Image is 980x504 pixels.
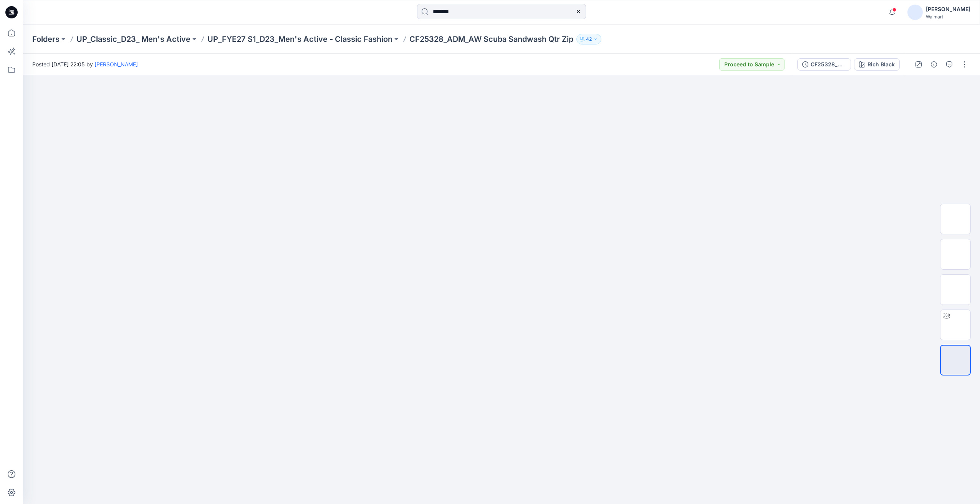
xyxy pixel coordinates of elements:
a: UP_FYE27 S1_D23_Men's Active - Classic Fashion [207,34,392,44]
img: avatar [907,5,923,20]
div: Walmart [926,14,970,20]
a: [PERSON_NAME] [94,61,138,68]
p: CF25328_ADM_AW Scuba Sandwash Qtr Zip [409,34,573,44]
div: [PERSON_NAME] [926,5,970,14]
button: CF25328_ADM_AW Scuba Sandwash Qtr Zip [797,58,851,71]
button: Rich Black [854,58,900,71]
a: UP_Classic_D23_ Men's Active [76,34,190,44]
div: Rich Black [867,60,895,69]
button: Details [928,58,940,71]
button: 42 [576,34,601,44]
a: Folders [32,34,60,44]
div: CF25328_ADM_AW Scuba Sandwash Qtr Zip [811,60,846,69]
span: Posted [DATE] 22:05 by [32,60,138,68]
p: 42 [586,35,592,43]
